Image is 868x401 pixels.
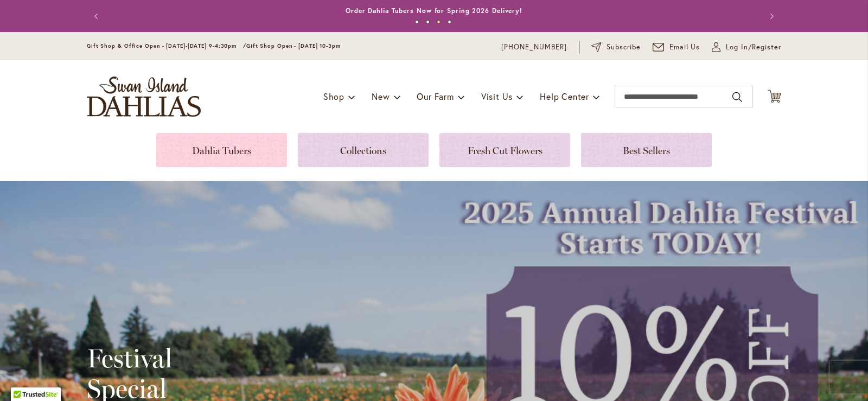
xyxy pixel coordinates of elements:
button: 1 of 4 [415,20,419,24]
span: Email Us [669,42,700,53]
button: 3 of 4 [437,20,441,24]
button: 2 of 4 [426,20,430,24]
span: Help Center [540,91,589,102]
a: Order Dahlia Tubers Now for Spring 2026 Delivery! [346,7,522,15]
span: Shop [323,91,344,102]
span: Visit Us [481,91,513,102]
a: [PHONE_NUMBER] [501,42,567,53]
span: Gift Shop Open - [DATE] 10-3pm [246,42,341,49]
button: Next [759,5,781,27]
button: Previous [87,5,108,27]
span: Subscribe [607,42,641,53]
a: Email Us [653,42,700,53]
span: Gift Shop & Office Open - [DATE]-[DATE] 9-4:30pm / [87,42,246,49]
a: Log In/Register [712,42,781,53]
span: Log In/Register [726,42,781,53]
a: Subscribe [591,42,641,53]
span: Our Farm [417,91,454,102]
span: New [372,91,390,102]
button: 4 of 4 [448,20,451,24]
a: store logo [87,77,201,117]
